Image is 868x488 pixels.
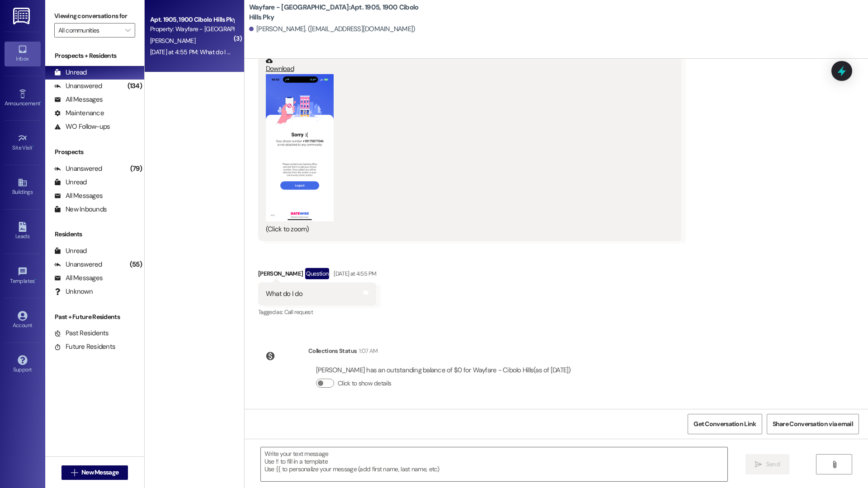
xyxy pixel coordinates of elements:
div: New Inbounds [54,205,107,214]
div: Maintenance [54,108,104,118]
div: (55) [127,258,144,272]
div: Past + Future Residents [45,312,144,322]
div: All Messages [54,95,103,104]
div: Unread [54,68,87,77]
div: Question [305,268,329,279]
span: [PERSON_NAME] [150,37,195,45]
button: Zoom image [266,74,334,221]
span: • [40,99,42,105]
div: Prospects [45,147,144,157]
label: Click to show details [338,379,391,388]
a: Site Visit • [5,131,41,155]
div: [PERSON_NAME] [258,268,376,282]
div: (Click to zoom) [266,225,667,234]
i:  [125,27,130,34]
div: [DATE] at 4:55 PM [331,269,376,278]
label: Viewing conversations for [54,9,135,23]
div: All Messages [54,273,103,283]
img: ResiDesk Logo [13,8,32,24]
div: Residents [45,230,144,239]
div: (79) [128,162,144,176]
div: Apt. 1905, 1900 Cibolo Hills Pky [150,15,234,24]
div: Tagged as: [258,305,376,319]
a: Support [5,352,41,377]
div: Unknown [54,287,93,296]
div: Unanswered [54,260,102,269]
button: New Message [61,465,128,480]
a: Leads [5,219,41,244]
a: Templates • [5,264,41,288]
div: Prospects + Residents [45,51,144,61]
span: Call request [284,308,313,316]
span: Send [766,460,780,469]
i:  [831,461,838,468]
div: (134) [125,79,144,93]
div: [PERSON_NAME] has an outstanding balance of $0 for Wayfare - Cibolo Hills (as of [DATE]) [316,366,571,375]
i:  [755,461,762,468]
div: All Messages [54,191,103,201]
b: Wayfare - [GEOGRAPHIC_DATA]: Apt. 1905, 1900 Cibolo Hills Pky [249,3,430,22]
input: All communities [58,23,121,38]
button: Get Conversation Link [688,414,762,434]
div: Unanswered [54,164,102,174]
div: [PERSON_NAME]. ([EMAIL_ADDRESS][DOMAIN_NAME]) [249,24,415,34]
div: Property: Wayfare - [GEOGRAPHIC_DATA] [150,24,234,34]
div: WO Follow-ups [54,122,110,131]
div: Unanswered [54,81,102,91]
div: Unread [54,246,87,256]
button: Share Conversation via email [767,414,859,434]
span: Share Conversation via email [773,419,853,429]
button: Send [745,454,789,474]
span: • [33,143,34,150]
a: Account [5,308,41,333]
div: 1:07 AM [357,346,377,356]
span: New Message [81,468,118,477]
i:  [71,469,78,476]
a: Inbox [5,42,41,66]
div: Unread [54,178,87,187]
span: • [35,277,36,283]
a: Buildings [5,175,41,199]
div: [DATE] at 4:55 PM: What do I do [150,48,234,56]
div: What do I do [266,289,302,299]
a: Download [266,57,667,73]
div: Past Residents [54,328,109,338]
span: Get Conversation Link [693,419,756,429]
div: Collections Status [308,346,357,356]
div: Future Residents [54,342,115,352]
